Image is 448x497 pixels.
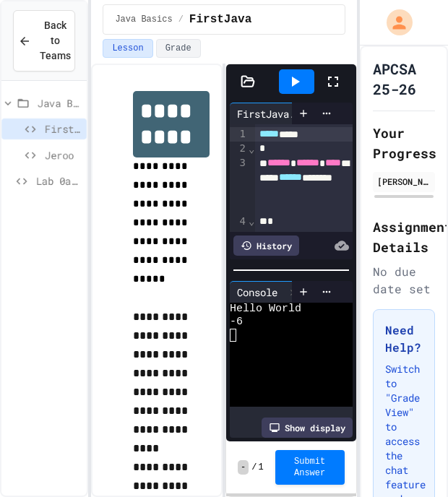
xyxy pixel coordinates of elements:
div: 1 [230,127,248,142]
div: Console [230,285,285,300]
span: FirstJava [189,11,251,28]
span: Back to Teams [40,18,71,64]
span: Lab 0a5 Ascii Art [36,173,81,189]
span: / [178,14,184,25]
span: Fold line [248,143,255,155]
span: Jeroo [45,147,81,163]
button: Lesson [103,39,152,58]
span: FirstJava [45,121,81,137]
div: Show display [262,418,353,438]
h2: Assignment Details [373,217,435,257]
span: Hello World [230,303,301,316]
div: My Account [371,6,416,39]
div: History [233,235,299,256]
span: Java Basics [115,14,172,25]
span: Submit Answer [287,456,333,479]
span: 1 [258,462,263,473]
div: FirstJava.java [230,106,325,121]
div: 4 [230,215,248,229]
span: -6 [230,316,243,329]
div: No due date set [373,263,435,298]
span: / [251,462,257,473]
div: 3 [230,156,248,215]
div: [PERSON_NAME] [377,175,431,188]
h1: APCSA 25-26 [373,59,435,99]
div: 5 [230,229,248,288]
span: Java Basics [38,95,81,111]
span: - [238,460,249,475]
span: Fold line [248,215,255,227]
h2: Your Progress [373,123,435,163]
h3: Need Help? [385,321,423,356]
div: 2 [230,142,248,156]
button: Grade [156,39,201,58]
